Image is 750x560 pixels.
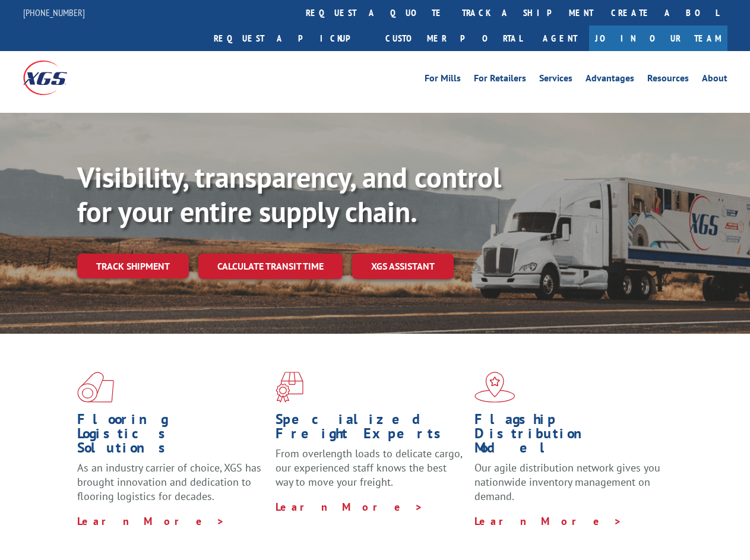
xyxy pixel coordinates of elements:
[77,159,501,230] b: Visibility, transparency, and control for your entire supply chain.
[77,372,114,403] img: xgs-icon-total-supply-chain-intelligence-red
[474,74,526,87] a: For Retailers
[23,7,85,18] a: [PHONE_NUMBER]
[474,412,664,461] h1: Flagship Distribution Model
[77,514,225,528] a: Learn More >
[276,412,465,447] h1: Specialized Freight Experts
[425,74,461,87] a: For Mills
[276,500,423,514] a: Learn More >
[276,447,465,499] p: From overlength loads to delicate cargo, our experienced staff knows the best way to move your fr...
[352,254,454,279] a: XGS ASSISTANT
[589,26,727,51] a: Join Our Team
[647,74,689,87] a: Resources
[474,514,622,528] a: Learn More >
[77,461,261,503] span: As an industry carrier of choice, XGS has brought innovation and dedication to flooring logistics...
[539,74,572,87] a: Services
[376,26,531,51] a: Customer Portal
[586,74,634,87] a: Advantages
[205,26,376,51] a: Request a pickup
[198,254,343,279] a: Calculate transit time
[77,254,189,279] a: Track shipment
[474,372,515,403] img: xgs-icon-flagship-distribution-model-red
[702,74,727,87] a: About
[276,372,303,403] img: xgs-icon-focused-on-flooring-red
[77,412,267,461] h1: Flooring Logistics Solutions
[531,26,589,51] a: Agent
[474,461,660,503] span: Our agile distribution network gives you nationwide inventory management on demand.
